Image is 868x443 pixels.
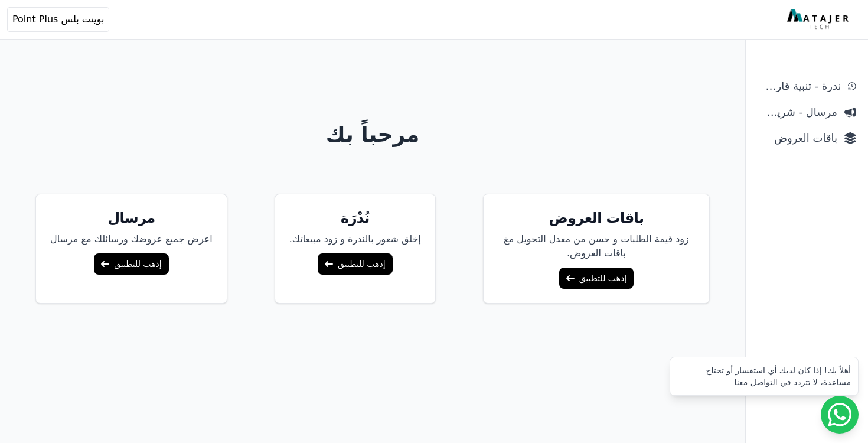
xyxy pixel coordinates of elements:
[498,209,695,227] h5: باقات العروض
[7,7,109,32] button: بوينت بلس Point Plus
[677,364,851,388] div: أهلاً بك! إذا كان لديك أي استفسار أو تحتاج مساعدة، لا تتردد في التواصل معنا
[94,253,168,275] a: إذهب للتطبيق
[787,9,851,30] img: MatajerTech Logo
[50,209,213,227] h5: مرسال
[318,253,392,275] a: إذهب للتطبيق
[758,130,837,146] span: باقات العروض
[559,268,634,289] a: إذهب للتطبيق
[758,78,841,95] span: ندرة - تنبية قارب علي النفاذ
[758,104,837,120] span: مرسال - شريط دعاية
[289,209,421,227] h5: نُدْرَة
[50,232,213,246] p: اعرض جميع عروضك ورسائلك مع مرسال
[289,232,421,246] p: إخلق شعور بالندرة و زود مبيعاتك.
[12,12,104,27] span: بوينت بلس Point Plus
[498,232,695,260] p: زود قيمة الطلبات و حسن من معدل التحويل مغ باقات العروض.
